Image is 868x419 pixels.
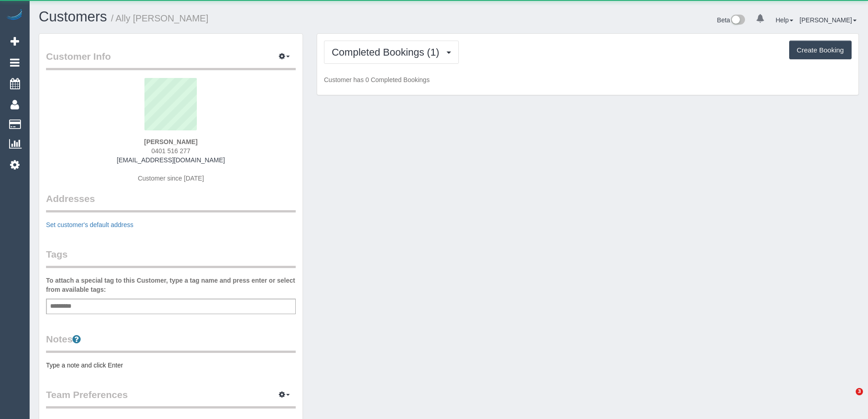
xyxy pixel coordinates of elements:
[332,47,444,58] span: Completed Bookings (1)
[138,175,204,182] span: Customer since [DATE]
[111,13,209,23] small: / Ally [PERSON_NAME]
[5,9,24,22] img: Automaid Logo
[837,388,859,410] iframe: Intercom live chat
[46,361,296,370] pre: Type a note and click Enter
[144,138,197,145] strong: [PERSON_NAME]
[46,276,296,294] label: To attach a special tag to this Customer, type a tag name and press enter or select from availabl...
[800,16,857,24] a: [PERSON_NAME]
[730,15,745,26] img: New interface
[117,156,225,164] a: [EMAIL_ADDRESS][DOMAIN_NAME]
[39,9,107,25] a: Customers
[717,16,745,24] a: Beta
[776,16,793,24] a: Help
[46,388,296,409] legend: Team Preferences
[46,332,296,353] legend: Notes
[151,147,190,155] span: 0401 516 277
[324,41,459,64] button: Completed Bookings (1)
[46,248,296,268] legend: Tags
[856,388,863,395] span: 3
[789,41,852,60] button: Create Booking
[46,221,134,228] a: Set customer's default address
[324,75,852,84] p: Customer has 0 Completed Bookings
[46,50,296,70] legend: Customer Info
